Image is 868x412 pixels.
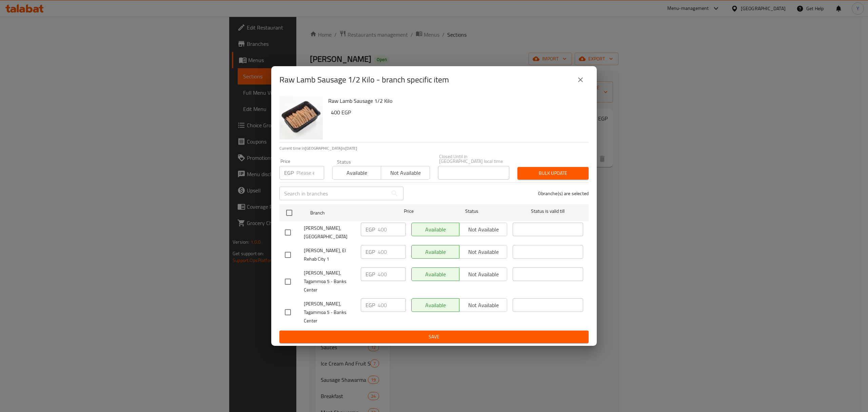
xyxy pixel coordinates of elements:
[304,269,355,294] span: [PERSON_NAME], Tagammoa 5 - Banks Center
[279,96,323,139] img: Raw Lamb Sausage 1/2 Kilo
[378,245,406,259] input: Please enter price
[332,166,381,180] button: Available
[437,207,507,216] span: Status
[378,223,406,236] input: Please enter price
[378,267,406,281] input: Please enter price
[331,108,583,117] h6: 400 EGP
[538,190,589,197] p: 0 branche(s) are selected
[513,207,583,216] span: Status is valid till
[572,72,589,88] button: close
[304,224,355,241] span: [PERSON_NAME], [GEOGRAPHIC_DATA]
[310,209,381,217] span: Branch
[381,166,430,180] button: Not available
[366,270,375,278] p: EGP
[285,333,583,341] span: Save
[328,96,583,106] h6: Raw Lamb Sausage 1/2 Kilo
[279,331,589,343] button: Save
[386,207,431,216] span: Price
[279,74,449,85] h2: Raw Lamb Sausage 1/2 Kilo - branch specific item
[304,246,355,263] span: [PERSON_NAME], El Rehab City 1
[304,300,355,325] span: [PERSON_NAME], Tagammoa 5 - Banks Center
[384,168,427,178] span: Not available
[296,166,324,180] input: Please enter price
[523,169,583,177] span: Bulk update
[279,145,589,151] p: Current time in [GEOGRAPHIC_DATA] is [DATE]
[517,167,589,180] button: Bulk update
[366,301,375,309] p: EGP
[279,187,388,200] input: Search in branches
[378,298,406,312] input: Please enter price
[335,168,378,178] span: Available
[366,225,375,233] p: EGP
[284,169,294,177] p: EGP
[366,248,375,256] p: EGP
